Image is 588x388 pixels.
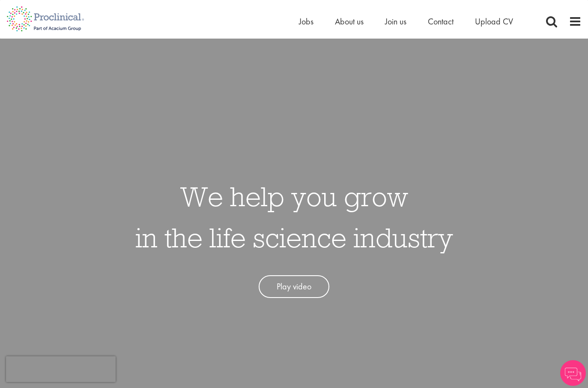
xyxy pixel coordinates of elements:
[335,16,364,27] a: About us
[259,275,329,298] a: Play video
[299,16,313,27] a: Jobs
[560,360,586,386] img: Chatbot
[428,16,454,27] a: Contact
[475,16,513,27] a: Upload CV
[385,16,406,27] a: Join us
[135,176,453,258] h1: We help you grow in the life science industry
